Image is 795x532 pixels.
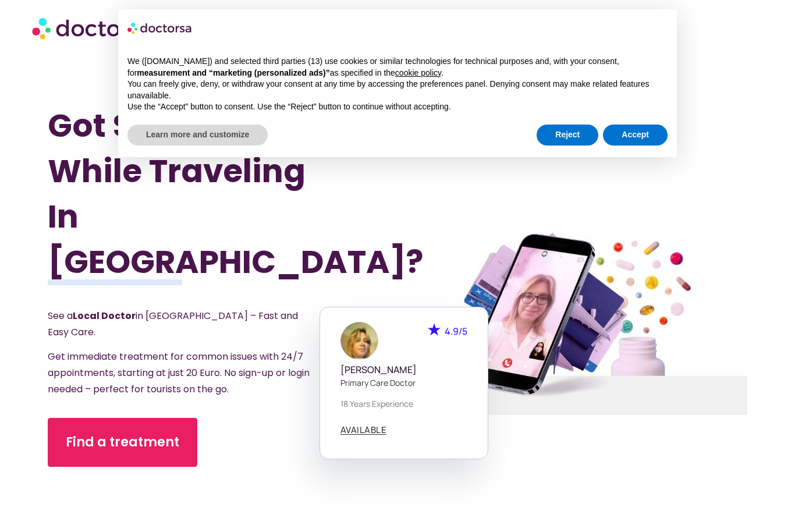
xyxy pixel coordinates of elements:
[127,79,668,101] p: You can freely give, deny, or withdraw your consent at any time by accessing the preferences pane...
[340,425,387,434] span: AVAILABLE
[127,19,193,37] img: logo
[445,325,467,338] span: 4.9/5
[48,309,298,339] span: See a in [GEOGRAPHIC_DATA] – Fast and Easy Care.
[66,433,179,452] span: Find a treatment
[137,68,329,77] strong: measurement and “marketing (personalized ads)”
[340,364,467,375] h5: [PERSON_NAME]
[537,125,598,146] button: Reject
[48,103,345,285] h1: Got Sick While Traveling In [GEOGRAPHIC_DATA]?
[395,68,441,77] a: cookie policy
[73,309,136,322] strong: Local Doctor
[127,101,668,113] p: Use the “Accept” button to consent. Use the “Reject” button to continue without accepting.
[603,125,668,146] button: Accept
[340,398,467,410] p: 18 years experience
[127,56,668,79] p: We ([DOMAIN_NAME]) and selected third parties (13) use cookies or similar technologies for techni...
[340,425,387,435] a: AVAILABLE
[127,125,268,146] button: Learn more and customize
[48,418,197,467] a: Find a treatment
[340,377,467,389] p: Primary care doctor
[48,350,310,396] span: Get immediate treatment for common issues with 24/7 appointments, starting at just 20 Euro. No si...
